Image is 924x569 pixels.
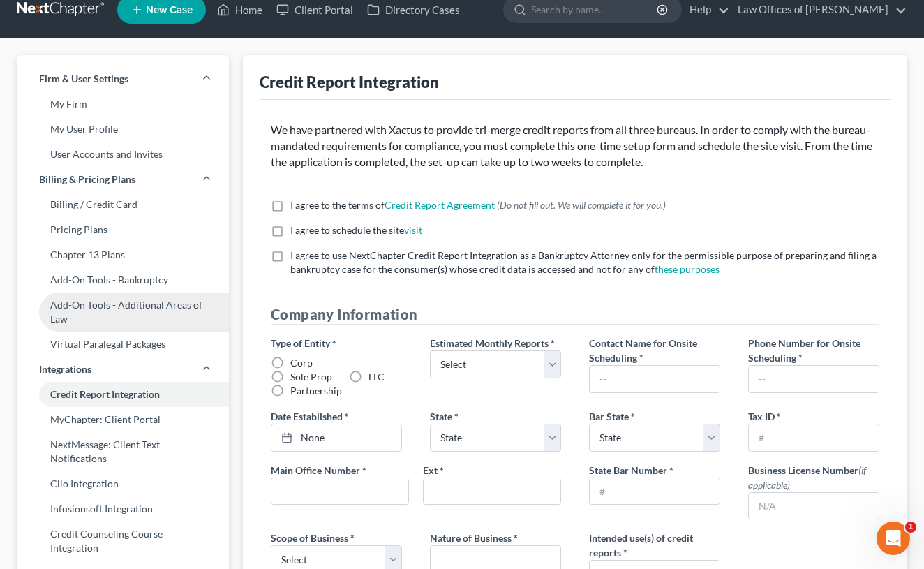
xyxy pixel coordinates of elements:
[271,424,401,451] a: None
[905,522,916,533] span: 1
[877,522,910,555] iframe: Intercom live chat
[17,471,229,496] a: Clio Integration
[590,478,720,505] input: #
[17,91,229,117] a: My Firm
[404,224,422,236] a: visit
[17,217,229,242] a: Pricing Plans
[589,411,629,422] span: Bar State
[749,366,879,392] input: --
[17,357,229,382] a: Integrations
[589,337,697,364] span: Contact Name for Onsite Scheduling
[17,382,229,407] a: Credit Report Integration
[271,532,348,544] span: Scope of Business
[748,464,866,491] span: (if applicable)
[17,242,229,267] a: Chapter 13 Plans
[17,267,229,293] a: Add-On Tools - Bankruptcy
[146,5,193,15] span: New Case
[748,337,860,364] span: Phone Number for Onsite Scheduling
[17,66,229,91] a: Firm & User Settings
[17,332,229,357] a: Virtual Paralegal Packages
[271,478,408,505] input: --
[271,122,879,170] p: We have partnered with Xactus to provide tri-merge credit reports from all three bureaus. In orde...
[17,496,229,522] a: Infusionsoft Integration
[430,337,549,349] span: Estimated Monthly Reports
[17,522,229,561] a: Credit Counseling Course Integration
[290,249,877,275] span: I agree to use NextChapter Credit Report Integration as a Bankruptcy Attorney only for the permis...
[271,411,343,422] span: Date Established
[748,463,879,492] label: Business License Number
[290,385,342,397] span: Partnership
[430,532,512,544] span: Nature of Business
[39,362,91,376] span: Integrations
[17,407,229,432] a: MyChapter: Client Portal
[424,478,560,505] input: --
[290,371,332,383] span: Sole Prop
[497,199,666,211] span: (Do not fill out. We will complete it for you.)
[423,464,438,476] span: Ext
[290,224,404,236] span: I agree to schedule the site
[17,117,229,142] a: My User Profile
[271,304,879,325] h4: Company Information
[39,72,128,86] span: Firm & User Settings
[430,411,452,422] span: State
[17,293,229,332] a: Add-On Tools - Additional Areas of Law
[290,357,313,369] span: Corp
[749,493,879,519] input: N/A
[748,411,775,422] span: Tax ID
[385,199,495,211] a: Credit Report Agreement
[589,464,667,476] span: State Bar Number
[260,72,439,92] div: Credit Report Integration
[290,199,385,211] span: I agree to the terms of
[368,371,385,383] span: LLC
[17,142,229,167] a: User Accounts and Invites
[17,167,229,192] a: Billing & Pricing Plans
[17,432,229,471] a: NextMessage: Client Text Notifications
[17,192,229,217] a: Billing / Credit Card
[655,263,720,275] a: these purposes
[590,366,720,392] input: --
[271,464,360,476] span: Main Office Number
[39,172,135,186] span: Billing & Pricing Plans
[589,532,693,559] span: Intended use(s) of credit reports
[271,337,330,349] span: Type of Entity
[749,424,879,451] input: #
